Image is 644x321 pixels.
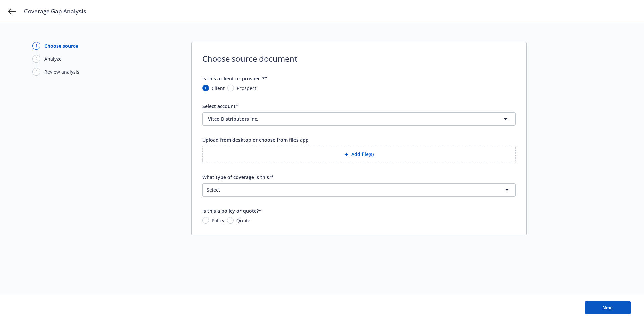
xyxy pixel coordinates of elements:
[212,85,225,92] span: Client
[227,85,234,91] input: Prospect
[202,217,209,224] input: Policy
[585,301,631,314] button: Next
[602,304,613,311] span: Next
[202,85,209,91] input: Client
[32,68,40,76] div: 3
[32,42,40,50] div: 1
[32,55,40,63] div: 2
[237,85,256,92] span: Prospect
[202,174,274,180] span: What type of coverage is this?*
[44,68,79,75] div: Review analysis
[212,217,224,224] span: Policy
[202,75,267,82] span: Is this a client or prospect?*
[236,217,250,224] span: Quote
[202,208,261,214] span: Is this a policy or quote?*
[202,112,516,126] button: Vitco Distributors Inc.
[202,146,516,163] button: Add file(s)
[202,103,238,109] span: Select account*
[227,217,234,224] input: Quote
[44,55,62,62] div: Analyze
[44,42,78,49] div: Choose source
[208,115,472,122] span: Vitco Distributors Inc.
[202,137,309,143] span: Upload from desktop or choose from files app
[24,7,86,15] span: Coverage Gap Analysis
[202,53,516,64] span: Choose source document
